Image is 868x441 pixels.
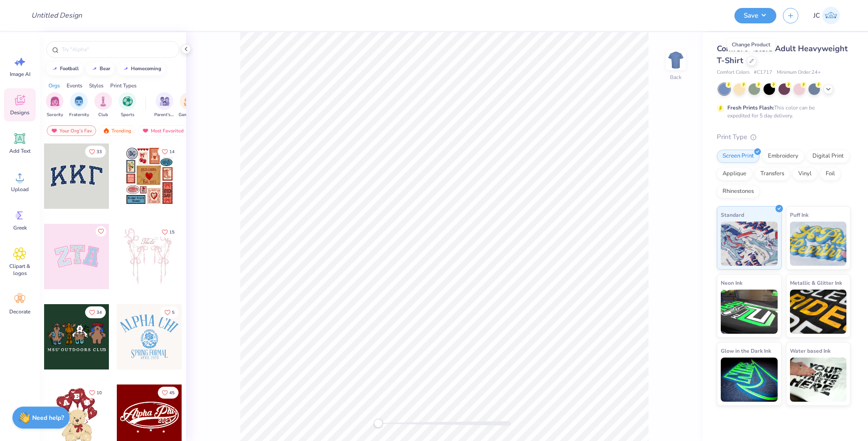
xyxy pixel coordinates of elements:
[813,11,820,21] span: JC
[98,96,108,106] img: Club Image
[69,92,89,118] button: filter button
[762,150,804,163] div: Embroidery
[97,310,102,315] span: 34
[158,387,179,399] button: Like
[5,263,34,277] span: Clipart & logos
[138,125,188,136] div: Most Favorited
[727,104,774,111] strong: Fresh Prints Flash:
[50,96,60,106] img: Sorority Image
[97,391,102,395] span: 10
[85,306,106,318] button: Like
[158,146,179,158] button: Like
[10,71,30,78] span: Image AI
[142,128,149,134] img: most_fav.gif
[158,226,179,238] button: Like
[172,310,175,315] span: 5
[103,128,110,134] img: trending.gif
[717,150,760,163] div: Screen Print
[734,8,776,23] button: Save
[117,62,165,75] button: homecoming
[69,92,89,118] div: filter for Fraternity
[807,150,849,163] div: Digital Print
[119,92,136,118] button: filter button
[97,150,102,154] span: 33
[169,230,175,234] span: 15
[94,92,112,118] div: filter for Club
[755,167,790,181] div: Transfers
[179,92,199,118] div: filter for Game Day
[793,167,817,181] div: Vinyl
[717,185,760,198] div: Rhinestones
[48,82,60,90] div: Orgs
[119,92,136,118] div: filter for Sports
[169,150,175,154] span: 14
[47,112,63,118] span: Sorority
[822,7,840,24] img: Jan Carlo Bernardo
[89,82,104,90] div: Styles
[727,104,836,120] div: This color can be expedited for 5 day delivery.
[717,167,752,181] div: Applique
[179,112,199,118] span: Game Day
[69,112,89,118] span: Fraternity
[790,278,842,287] span: Metallic & Glitter Ink
[374,419,383,428] div: Accessibility label
[46,62,83,75] button: football
[46,92,63,118] div: filter for Sorority
[721,278,742,287] span: Neon Ink
[9,308,30,315] span: Decorate
[60,66,79,71] div: football
[91,66,98,72] img: trend_line.gif
[47,125,96,136] div: Your Org's Fav
[121,112,134,118] span: Sports
[9,147,30,155] span: Add Text
[160,96,170,106] img: Parent's Weekend Image
[179,92,199,118] button: filter button
[790,210,808,219] span: Puff Ink
[24,7,89,24] input: Untitled Design
[99,125,135,136] div: Trending
[790,222,847,266] img: Puff Ink
[85,146,106,158] button: Like
[85,387,106,399] button: Like
[110,82,137,90] div: Print Types
[51,128,58,134] img: most_fav.gif
[98,112,108,118] span: Club
[721,210,744,219] span: Standard
[721,222,778,266] img: Standard
[154,92,175,118] button: filter button
[74,96,84,106] img: Fraternity Image
[160,306,179,318] button: Like
[790,346,831,355] span: Water based Ink
[51,66,58,72] img: trend_line.gif
[67,82,82,90] div: Events
[809,7,844,24] a: JC
[790,358,847,402] img: Water based Ink
[790,290,847,334] img: Metallic & Glitter Ink
[169,391,175,395] span: 45
[777,69,821,76] span: Minimum Order: 24 +
[94,92,112,118] button: filter button
[717,132,850,142] div: Print Type
[820,167,841,181] div: Foil
[754,69,772,76] span: # C1717
[100,66,110,71] div: bear
[13,224,27,231] span: Greek
[96,226,106,237] button: Like
[86,62,114,75] button: bear
[46,92,63,118] button: filter button
[667,51,685,69] img: Back
[717,43,848,66] span: Comfort Colors Adult Heavyweight T-Shirt
[727,38,775,51] div: Change Product
[717,69,749,76] span: Comfort Colors
[154,92,175,118] div: filter for Parent's Weekend
[131,66,161,71] div: homecoming
[721,346,771,355] span: Glow in the Dark Ink
[721,358,778,402] img: Glow in the Dark Ink
[11,186,29,193] span: Upload
[61,45,174,54] input: Try "Alpha"
[123,96,133,106] img: Sports Image
[122,66,129,72] img: trend_line.gif
[10,109,30,116] span: Designs
[32,414,64,422] strong: Need help?
[184,96,194,106] img: Game Day Image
